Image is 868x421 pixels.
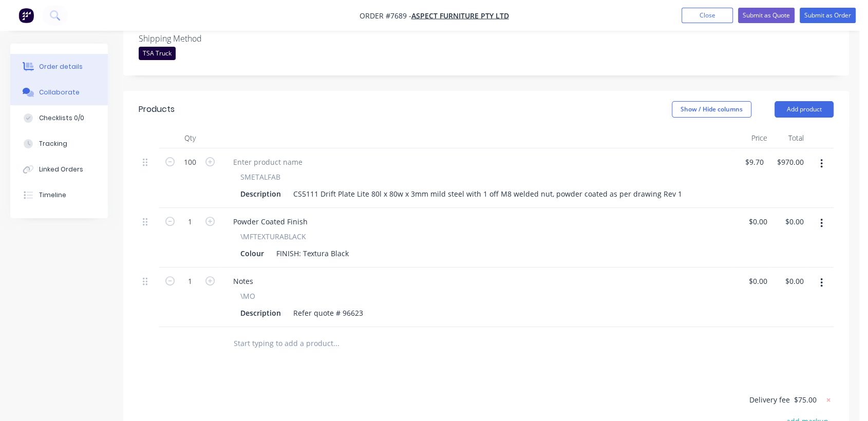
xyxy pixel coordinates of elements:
div: Refer quote # 96623 [289,305,367,320]
button: Submit as Quote [738,8,795,23]
div: Description [236,186,285,201]
div: Qty [159,128,221,148]
div: Order details [39,62,83,71]
div: TSA Truck [139,47,176,60]
div: Timeline [39,190,66,200]
input: Start typing to add a product... [233,333,439,354]
span: Order #7689 - [360,11,411,21]
div: Linked Orders [39,165,83,174]
span: SMETALFAB [240,171,280,182]
div: Total [771,128,808,148]
div: Checklists 0/0 [39,113,84,123]
div: Description [236,305,285,320]
div: Colour [236,246,268,261]
a: Aspect Furniture Pty Ltd [411,11,509,21]
span: \MFTEXTURABLACK [240,231,306,242]
div: FINISH: Textura Black [272,246,353,261]
div: Notes [225,274,261,289]
button: Add product [775,101,834,118]
span: $75.00 [794,394,817,405]
button: Submit as Order [800,8,856,23]
button: Checklists 0/0 [10,105,108,131]
div: Products [139,103,175,116]
div: Collaborate [39,88,80,97]
div: Powder Coated Finish [225,214,316,229]
span: Delivery fee [749,395,790,405]
button: Collaborate [10,80,108,105]
button: Close [682,8,733,23]
div: CS5111 Drift Plate Lite 80l x 80w x 3mm mild steel with 1 off M8 welded nut, powder coated as per... [289,186,686,201]
span: \MO [240,291,255,301]
button: Tracking [10,131,108,157]
button: Linked Orders [10,157,108,182]
button: Order details [10,54,108,80]
button: Timeline [10,182,108,208]
button: Show / Hide columns [672,101,751,118]
div: Tracking [39,139,67,148]
div: Price [734,128,771,148]
img: Factory [18,8,34,23]
label: Shipping Method [139,32,267,45]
